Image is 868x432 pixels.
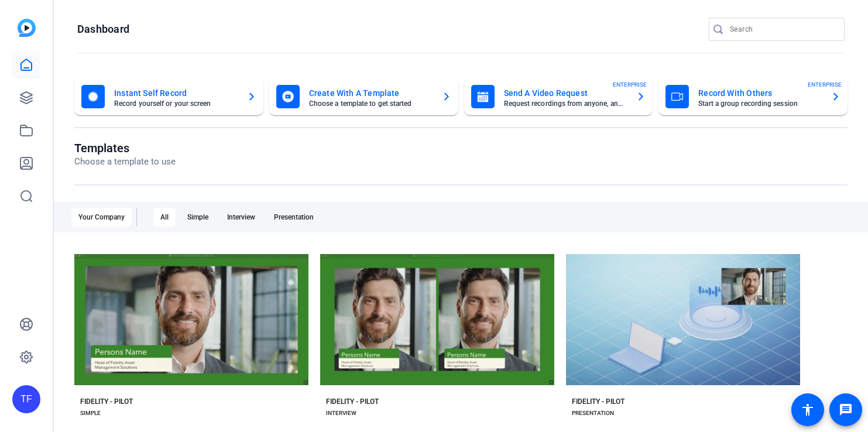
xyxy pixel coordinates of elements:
[12,385,40,413] div: TF
[613,80,647,89] span: ENTERPRISE
[309,86,433,100] mat-card-title: Create With A Template
[326,397,379,406] div: FIDELITY - PILOT
[309,100,433,107] mat-card-subtitle: Choose a template to get started
[464,78,653,115] button: Send A Video RequestRequest recordings from anyone, anywhereENTERPRISE
[839,403,853,417] mat-icon: message
[269,78,458,115] button: Create With A TemplateChoose a template to get started
[80,397,133,406] div: FIDELITY - PILOT
[801,403,815,417] mat-icon: accessibility
[698,100,822,107] mat-card-subtitle: Start a group recording session
[153,208,176,227] div: All
[71,208,132,227] div: Your Company
[267,208,321,227] div: Presentation
[114,86,238,100] mat-card-title: Instant Self Record
[220,208,262,227] div: Interview
[698,86,822,100] mat-card-title: Record With Others
[504,100,627,107] mat-card-subtitle: Request recordings from anyone, anywhere
[658,78,848,115] button: Record With OthersStart a group recording sessionENTERPRISE
[326,409,356,418] div: INTERVIEW
[504,86,627,100] mat-card-title: Send A Video Request
[74,78,263,115] button: Instant Self RecordRecord yourself or your screen
[730,22,835,36] input: Search
[572,409,614,418] div: PRESENTATION
[80,409,101,418] div: SIMPLE
[808,80,842,89] span: ENTERPRISE
[74,155,176,169] p: Choose a template to use
[77,22,129,36] h1: Dashboard
[572,397,625,406] div: FIDELITY - PILOT
[74,141,176,155] h1: Templates
[114,100,238,107] mat-card-subtitle: Record yourself or your screen
[180,208,215,227] div: Simple
[18,19,36,37] img: blue-gradient.svg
